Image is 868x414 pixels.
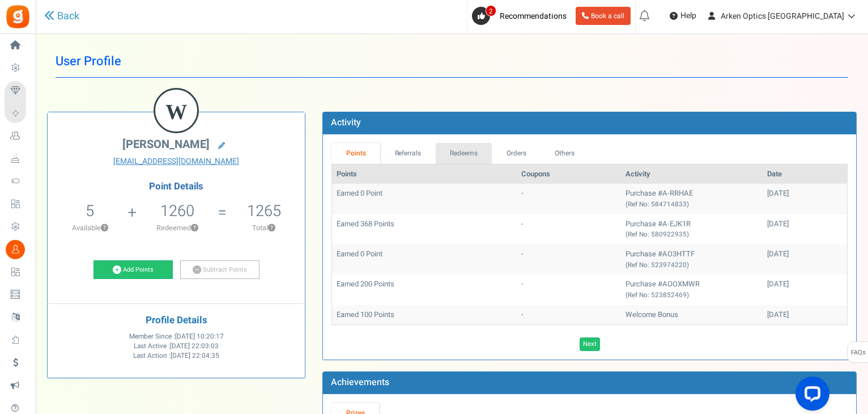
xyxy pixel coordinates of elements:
th: Points [332,164,516,184]
a: Next [580,337,600,351]
span: Last Action : [133,351,219,361]
small: (Ref No: 584714833) [626,200,689,209]
span: Member Since : [129,332,224,341]
a: Book a call [576,7,631,25]
small: (Ref No: 523852469) [626,290,689,300]
span: Help [678,10,696,22]
div: [DATE] [767,219,843,230]
span: [DATE] 10:20:17 [175,332,224,341]
a: Points [331,143,380,164]
a: Others [541,143,589,164]
div: [DATE] [767,188,843,199]
td: Welcome Bonus [621,305,763,325]
h1: User Profile [56,45,848,78]
td: - [517,214,622,244]
td: Earned 0 Point [332,184,516,214]
img: Gratisfaction [5,4,31,29]
td: Purchase #A-RRHAE [621,184,763,214]
td: Purchase #AOOXMWR [621,274,763,305]
td: Earned 100 Points [332,305,516,325]
small: (Ref No: 580922935) [626,230,689,239]
span: FAQs [850,342,866,364]
a: Redeems [436,143,492,164]
span: Recommendations [500,10,567,22]
td: Earned 0 Point [332,244,516,274]
span: [DATE] 22:03:03 [170,341,219,351]
span: [PERSON_NAME] [122,136,210,153]
button: ? [101,225,108,232]
figcaption: W [155,90,197,134]
b: Activity [331,116,361,129]
small: (Ref No: 523974220) [626,260,689,270]
a: Orders [492,143,541,164]
h5: 1260 [160,202,194,219]
b: Achievements [331,375,389,389]
th: Coupons [517,164,622,184]
p: Redeemed [138,223,216,233]
button: ? [191,225,198,232]
a: Referrals [380,143,436,164]
th: Date [763,164,847,184]
span: 5 [86,200,94,222]
th: Activity [621,164,763,184]
a: Add Points [93,260,173,280]
td: Purchase #A-EJK1R [621,214,763,244]
span: [DATE] 22:04:35 [171,351,219,361]
h5: 1265 [247,202,281,219]
td: - [517,305,622,325]
span: Arken Optics [GEOGRAPHIC_DATA] [721,10,844,22]
a: [EMAIL_ADDRESS][DOMAIN_NAME] [56,156,296,167]
div: [DATE] [767,249,843,260]
button: ? [268,225,275,232]
div: [DATE] [767,310,843,320]
td: - [517,184,622,214]
h4: Profile Details [56,315,296,326]
p: Available [53,223,126,233]
a: 2 Recommendations [472,7,571,25]
td: Earned 200 Points [332,274,516,305]
td: - [517,244,622,274]
h4: Point Details [48,181,305,192]
span: Last Active : [134,341,219,351]
td: - [517,274,622,305]
a: Help [665,7,701,25]
td: Purchase #AO3HTTF [621,244,763,274]
div: [DATE] [767,279,843,290]
p: Total [228,223,299,233]
a: Subtract Points [180,260,259,280]
span: 2 [486,5,496,16]
td: Earned 368 Points [332,214,516,244]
